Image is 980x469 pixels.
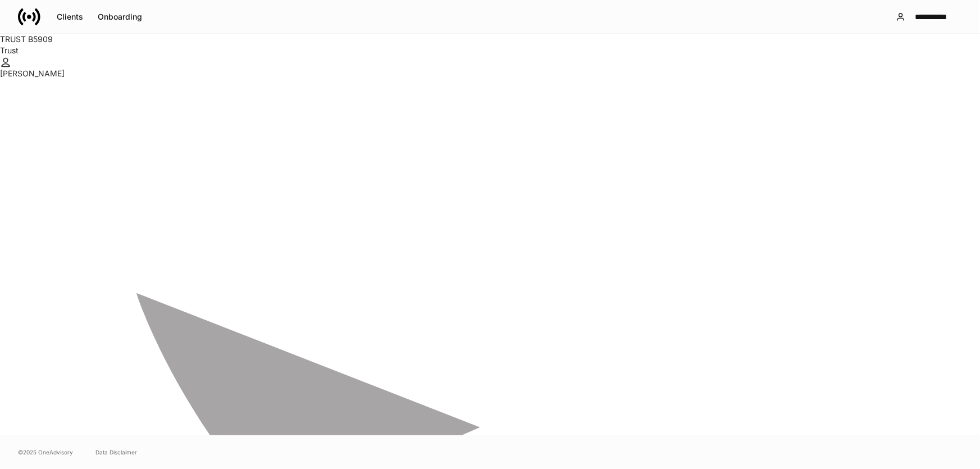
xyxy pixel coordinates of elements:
div: Onboarding [98,13,142,21]
a: Data Disclaimer [95,448,137,457]
button: Clients [49,8,90,26]
button: Onboarding [90,8,149,26]
div: Clients [57,13,83,21]
span: © 2025 OneAdvisory [18,448,73,457]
